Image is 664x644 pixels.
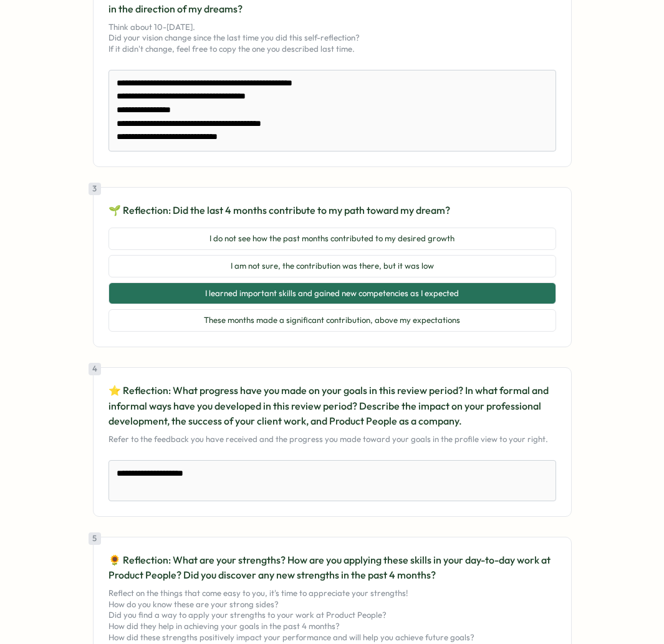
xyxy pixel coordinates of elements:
[108,22,556,55] p: Think about 10-[DATE]. Did your vision change since the last time you did this self-reflection? I...
[108,383,556,429] p: ⭐️ Reflection: What progress have you made on your goals in this review period? In what formal an...
[89,363,101,375] div: 4
[108,282,556,305] button: I learned important skills and gained new competencies as I expected
[108,552,556,584] p: 🌻 Reflection: What are your strengths? How are you applying these skills in your day-to-day work ...
[89,183,101,195] div: 3
[108,228,556,250] button: I do not see how the past months contributed to my desired growth
[108,434,556,445] p: Refer to the feedback you have received and the progress you made toward your goals in the profil...
[108,255,556,277] button: I am not sure, the contribution was there, but it was low
[108,309,556,332] button: These months made a significant contribution, above my expectations
[89,532,101,545] div: 5
[108,203,556,218] p: 🌱 Reflection: Did the last 4 months contribute to my path toward my dream?
[108,588,556,643] p: Reflect on the things that come easy to you, it's time to appreciate your strengths! How do you k...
